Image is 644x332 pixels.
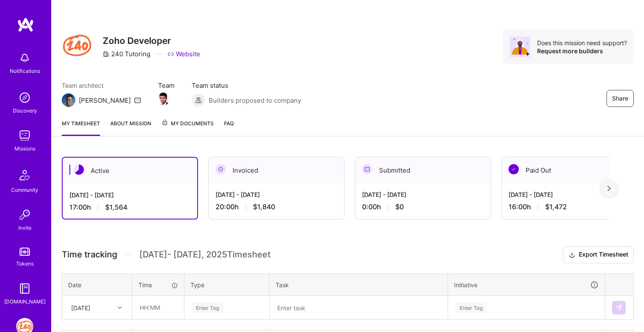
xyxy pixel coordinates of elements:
[395,202,404,211] span: $0
[63,158,197,184] div: Active
[224,119,234,136] a: FAQ
[362,164,372,174] img: Submitted
[607,90,634,107] button: Share
[612,94,628,103] span: Share
[10,66,40,75] div: Notifications
[455,301,487,314] div: Enter Tag
[62,274,132,296] th: Date
[161,119,214,128] span: My Documents
[103,51,109,58] i: icon CompanyGray
[18,223,32,232] div: Invite
[615,304,622,311] img: Submit
[14,144,35,153] div: Missions
[184,274,270,296] th: Type
[103,35,200,46] h3: Zoho Developer
[253,202,275,211] span: $1,840
[133,296,184,319] input: HH:MM
[69,203,190,212] div: 17:00 h
[216,202,337,211] div: 20:00 h
[4,297,46,306] div: [DOMAIN_NAME]
[16,127,33,144] img: teamwork
[16,280,33,297] img: guide book
[509,190,630,199] div: [DATE] - [DATE]
[192,81,301,90] span: Team status
[71,303,90,312] div: [DATE]
[69,191,190,199] div: [DATE] - [DATE]
[563,246,634,263] button: Export Timesheet
[502,157,637,183] div: Paid Out
[216,190,337,199] div: [DATE] - [DATE]
[454,280,599,290] div: Initiative
[16,49,33,66] img: bell
[118,306,122,310] i: icon Chevron
[138,280,178,289] div: Time
[509,202,630,211] div: 16:00 h
[209,96,301,105] span: Builders proposed to company
[158,81,175,90] span: Team
[134,97,141,104] i: icon Mail
[20,248,30,256] img: tokens
[158,92,169,106] a: Team Member Avatar
[13,106,37,115] div: Discovery
[157,92,170,105] img: Team Member Avatar
[14,165,35,185] img: Community
[509,164,519,174] img: Paid Out
[16,89,33,106] img: discovery
[62,81,141,90] span: Team architect
[270,274,448,296] th: Task
[161,119,214,136] a: My Documents
[139,249,270,260] span: [DATE] - [DATE] , 2025 Timesheet
[62,119,100,136] a: My timesheet
[110,119,151,136] a: About Mission
[537,47,627,55] div: Request more builders
[362,202,484,211] div: 0:00 h
[105,203,127,212] span: $1,564
[216,164,226,174] img: Invoiced
[11,185,38,194] div: Community
[362,190,484,199] div: [DATE] - [DATE]
[16,206,33,223] img: Invite
[545,202,567,211] span: $1,472
[607,185,611,191] img: right
[17,17,34,32] img: logo
[510,37,530,57] img: Avatar
[79,96,131,105] div: [PERSON_NAME]
[62,30,92,61] img: Company Logo
[74,165,84,175] img: Active
[103,49,150,58] div: 240 Tutoring
[62,249,117,260] span: Time tracking
[569,251,575,260] i: icon Download
[167,49,200,58] a: Website
[537,39,627,47] div: Does this mission need support?
[192,301,223,314] div: Enter Tag
[209,157,344,183] div: Invoiced
[62,93,75,107] img: Team Architect
[355,157,491,183] div: Submitted
[16,259,34,268] div: Tokens
[192,93,205,107] img: Builders proposed to company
